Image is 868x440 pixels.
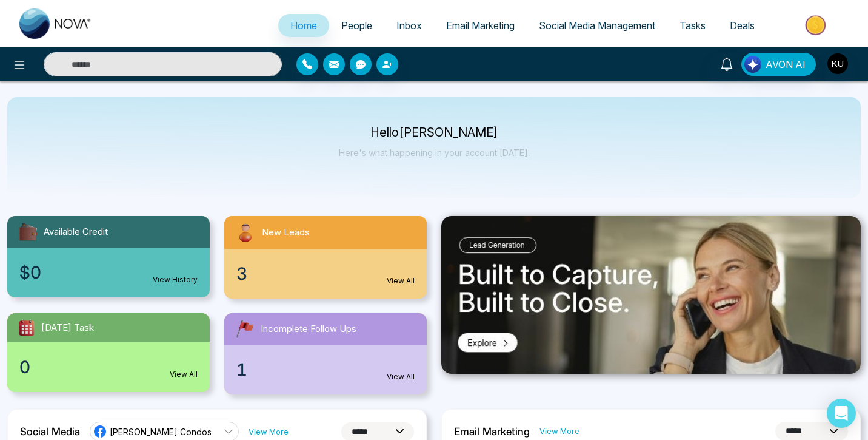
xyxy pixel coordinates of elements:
[217,216,434,299] a: New Leads3View All
[387,276,415,286] a: View All
[19,354,30,380] span: 0
[249,426,289,438] a: View More
[667,14,718,37] a: Tasks
[827,399,856,428] div: Open Intercom Messenger
[539,425,579,437] a: View More
[17,221,39,243] img: availableCredit.svg
[766,57,806,72] span: AVON AI
[527,14,667,37] a: Social Media Management
[329,14,384,37] a: People
[153,274,198,285] a: View History
[387,371,415,382] a: View All
[339,127,530,138] p: Hello [PERSON_NAME]
[396,19,422,32] span: Inbox
[741,53,816,76] button: AVON AI
[217,313,434,394] a: Incomplete Follow Ups1View All
[539,19,655,32] span: Social Media Management
[441,216,861,374] img: .
[19,260,41,285] span: $0
[434,14,527,37] a: Email Marketing
[261,322,356,336] span: Incomplete Follow Ups
[341,19,372,32] span: People
[827,53,848,74] img: User Avatar
[679,19,706,32] span: Tasks
[262,226,310,240] span: New Leads
[234,221,257,244] img: newLeads.svg
[384,14,434,37] a: Inbox
[236,357,247,382] span: 1
[110,426,212,438] span: [PERSON_NAME] Condos
[170,369,198,380] a: View All
[20,425,80,438] h2: Social Media
[19,8,92,39] img: Nova CRM Logo
[718,14,767,37] a: Deals
[41,321,94,335] span: [DATE] Task
[730,19,755,32] span: Deals
[290,19,317,32] span: Home
[773,12,861,39] img: Market-place.gif
[744,56,761,73] img: Lead Flow
[454,425,530,438] h2: Email Marketing
[236,261,247,286] span: 3
[17,318,36,337] img: todayTask.svg
[339,147,530,158] p: Here's what happening in your account [DATE].
[234,318,256,340] img: followUps.svg
[446,19,515,32] span: Email Marketing
[44,225,108,239] span: Available Credit
[278,14,329,37] a: Home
